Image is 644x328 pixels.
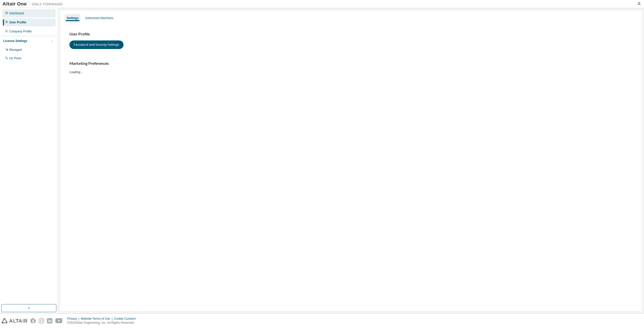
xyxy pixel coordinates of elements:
[9,11,24,15] div: Dashboard
[69,61,632,74] div: Loading...
[47,318,52,323] img: linkedin.svg
[67,16,78,20] div: Settings
[3,39,27,43] div: License Settings
[39,318,44,323] img: instagram.svg
[67,317,81,321] div: Privacy
[30,318,36,323] img: facebook.svg
[114,317,138,321] div: Cookie Consent
[81,317,114,321] div: Website Terms of Use
[67,321,139,325] p: © 2025 Altair Engineering, Inc. All Rights Reserved.
[55,318,63,323] img: youtube.svg
[69,61,632,66] h3: Marketing Preferences
[69,40,124,49] button: Password and Security Settings
[2,318,27,323] img: altair_logo.svg
[9,48,22,52] div: Managed
[3,2,65,7] img: Altair One
[9,56,21,60] div: On Prem
[85,16,113,20] div: Authorized Machines
[9,29,32,33] div: Company Profile
[9,20,26,24] div: User Profile
[69,32,632,37] h3: User Profile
